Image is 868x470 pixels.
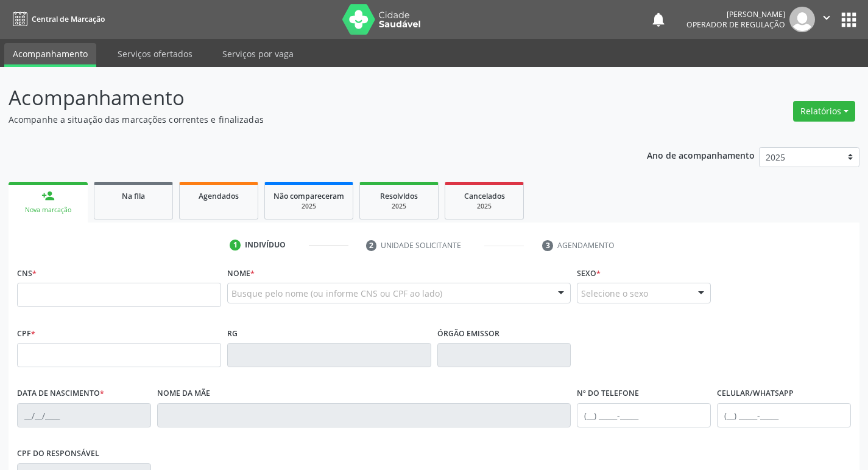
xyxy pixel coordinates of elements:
label: Nome da mãe [157,384,210,403]
label: CNS [17,264,37,283]
div: Indivíduo [245,240,286,251]
a: Acompanhamento [4,43,96,67]
p: Ano de acompanhamento [647,147,755,162]
div: person_add [41,189,55,202]
span: Na fila [122,191,145,201]
div: 1 [230,240,241,251]
div: 2025 [369,202,429,211]
label: Nome [227,264,255,283]
a: Central de Marcação [9,9,105,29]
span: Cancelados [464,191,505,201]
label: Celular/WhatsApp [717,384,794,403]
div: 2025 [454,202,515,211]
span: Central de Marcação [32,14,105,24]
input: __/__/____ [17,403,151,427]
div: [PERSON_NAME] [686,9,785,19]
p: Acompanhamento [9,83,604,113]
input: (__) _____-_____ [577,403,711,427]
span: Agendados [199,191,239,201]
label: Sexo [577,264,601,283]
span: Busque pelo nome (ou informe CNS ou CPF ao lado) [231,287,442,300]
a: Serviços ofertados [109,43,201,64]
button: Relatórios [793,101,855,122]
div: 2025 [273,202,344,211]
button:  [815,7,838,32]
a: Serviços por vaga [214,43,302,64]
img: img [789,7,815,32]
span: Resolvidos [380,191,418,201]
span: Selecione o sexo [581,287,648,300]
label: CPF do responsável [17,444,99,463]
label: RG [227,324,238,343]
button: notifications [650,11,667,28]
span: Não compareceram [273,191,344,201]
button: apps [838,9,859,30]
label: Data de nascimento [17,384,104,403]
p: Acompanhe a situação das marcações correntes e finalizadas [9,113,604,126]
label: CPF [17,324,35,343]
i:  [820,11,833,24]
label: Órgão emissor [437,324,499,343]
span: Operador de regulação [686,19,785,30]
label: Nº do Telefone [577,384,639,403]
input: (__) _____-_____ [717,403,851,427]
div: Nova marcação [17,206,79,215]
